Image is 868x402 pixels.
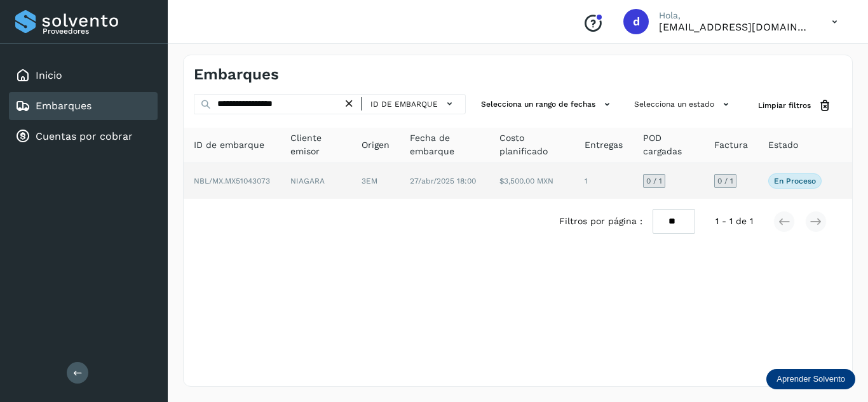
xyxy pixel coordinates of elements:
[370,98,438,110] span: ID de embarque
[194,177,270,185] span: NBL/MX.MX51043073
[362,138,390,152] span: Origen
[717,177,733,185] span: 0 / 1
[36,100,92,112] a: Embarques
[9,62,158,90] div: Inicio
[9,92,158,120] div: Embarques
[36,69,62,81] a: Inicio
[758,100,811,111] span: Limpiar filtros
[766,369,855,389] div: Aprender Solvento
[499,131,564,158] span: Costo planificado
[351,163,400,199] td: 3EM
[629,94,738,115] button: Selecciona un estado
[280,163,351,199] td: NIAGARA
[489,163,574,199] td: $3,500.00 MXN
[643,131,694,158] span: POD cargadas
[748,94,842,117] button: Limpiar filtros
[585,138,623,152] span: Entregas
[659,21,811,33] p: daniel3129@outlook.com
[410,131,479,158] span: Fecha de embarque
[574,163,633,199] td: 1
[367,95,460,113] button: ID de embarque
[768,138,798,152] span: Estado
[646,177,662,185] span: 0 / 1
[290,131,341,158] span: Cliente emisor
[774,177,816,185] p: En proceso
[194,65,279,84] h4: Embarques
[714,138,748,152] span: Factura
[476,94,619,115] button: Selecciona un rango de fechas
[43,27,153,36] p: Proveedores
[36,130,133,142] a: Cuentas por cobrar
[659,10,811,21] p: Hola,
[410,177,476,185] span: 27/abr/2025 18:00
[559,215,642,228] span: Filtros por página :
[194,138,264,152] span: ID de embarque
[715,215,753,228] span: 1 - 1 de 1
[9,123,158,151] div: Cuentas por cobrar
[776,374,845,384] p: Aprender Solvento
